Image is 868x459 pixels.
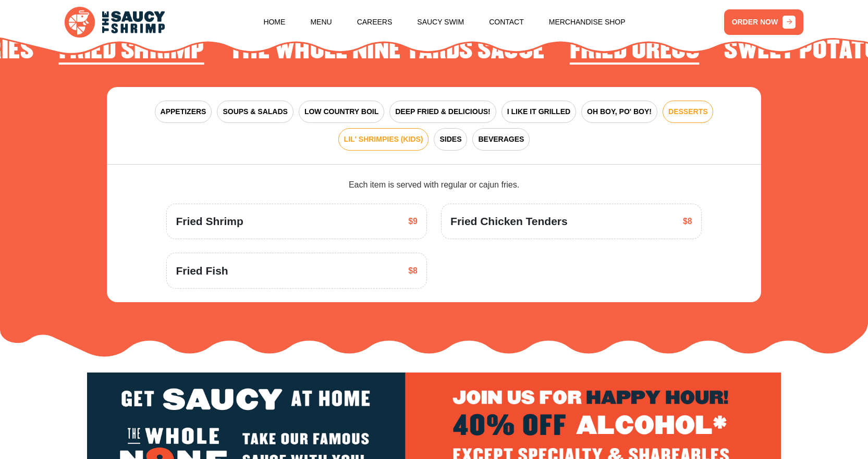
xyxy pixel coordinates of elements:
[223,106,287,117] span: SOUPS & SALADS
[581,101,657,123] button: OH BOY, PO' BOY!
[217,101,293,123] button: SOUPS & SALADS
[299,101,384,123] button: LOW COUNTRY BOIL
[408,265,418,277] span: $8
[344,134,423,145] span: LIL' SHRIMPIES (KIDS)
[395,106,491,117] span: DEEP FRIED & DELICIOUS!
[434,128,467,151] button: SIDES
[489,2,523,42] a: Contact
[304,106,378,117] span: LOW COUNTRY BOIL
[310,2,332,42] a: Menu
[439,134,461,145] span: SIDES
[478,134,524,145] span: BEVERAGES
[263,2,285,42] a: Home
[570,36,700,65] h2: Fried Oreos
[389,101,496,123] button: DEEP FRIED & DELICIOUS!
[59,36,204,65] h2: Fried Shrimp
[472,128,530,151] button: BEVERAGES
[724,9,804,35] a: ORDER NOW
[166,179,702,191] div: Each item is served with regular or cajun fries.
[507,106,570,117] span: I LIKE IT GRILLED
[176,213,243,229] span: Fried Shrimp
[683,215,692,228] span: $8
[161,106,206,117] span: APPETIZERS
[65,7,165,37] img: logo
[338,128,429,151] button: LIL' SHRIMPIES (KIDS)
[668,106,707,117] span: DESSERTS
[408,215,418,228] span: $9
[176,263,228,279] span: Fried Fish
[663,101,713,123] button: DESSERTS
[450,213,568,229] span: Fried Chicken Tenders
[417,2,464,42] a: Saucy Swim
[587,106,652,117] span: OH BOY, PO' BOY!
[229,36,545,65] h2: The Whole Nine Yards Sauce
[357,2,393,42] a: Careers
[155,101,212,123] button: APPETIZERS
[502,101,576,123] button: I LIKE IT GRILLED
[549,2,626,42] a: Merchandise Shop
